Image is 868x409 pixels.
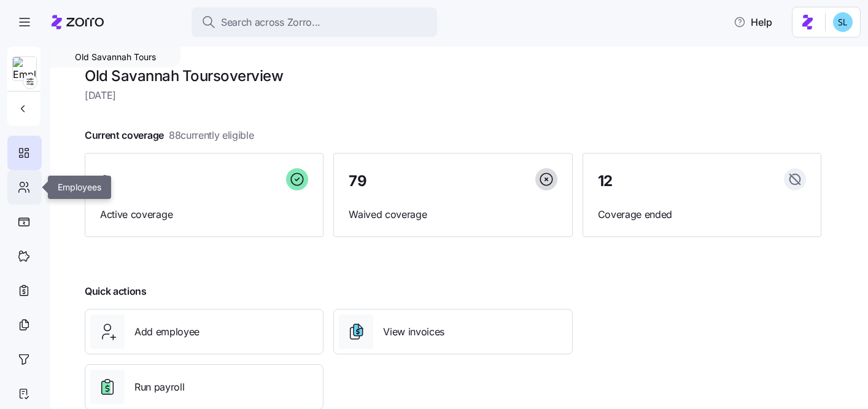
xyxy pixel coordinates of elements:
span: [DATE] [85,88,821,103]
div: Old Savannah Tours [50,47,180,68]
span: Search across Zorro... [221,15,320,30]
span: 8 [100,174,110,189]
button: Search across Zorro... [192,7,437,37]
span: Quick actions [85,284,147,299]
span: Run payroll [134,380,184,395]
span: 12 [598,174,613,189]
span: Coverage ended [598,207,806,222]
span: Current coverage [85,128,254,143]
span: 88 currently eligible [169,128,254,143]
span: Add employee [134,324,200,340]
img: 7c620d928e46699fcfb78cede4daf1d1 [833,12,853,32]
span: View invoices [383,324,444,340]
span: Waived coverage [349,207,557,222]
span: 79 [349,174,366,189]
h1: Old Savannah Tours overview [85,66,821,85]
span: Help [734,15,772,29]
img: Employer logo [13,57,36,82]
span: Active coverage [100,207,308,222]
button: Help [724,10,782,34]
